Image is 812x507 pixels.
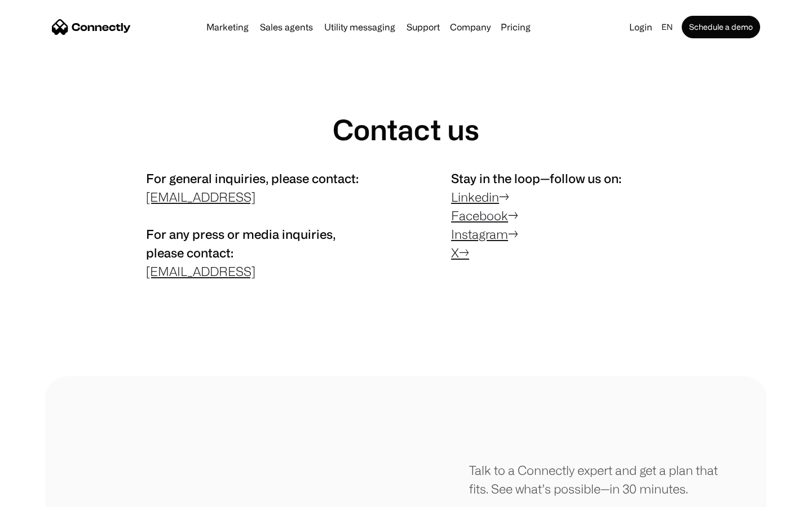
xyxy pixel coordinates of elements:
a: home [52,19,131,35]
a: Schedule a demo [682,16,760,38]
a: [EMAIL_ADDRESS] [146,190,255,204]
a: Sales agents [255,23,317,32]
a: Utility messaging [320,23,400,32]
div: en [661,19,673,35]
h1: Contact us [333,113,479,146]
div: en [657,19,679,35]
a: Instagram [451,227,508,241]
aside: Language selected: English [11,486,68,503]
a: Support [402,23,444,32]
div: Company [447,19,494,35]
p: → → → [451,169,666,262]
a: Pricing [496,23,535,32]
span: Stay in the loop—follow us on: [451,171,621,185]
a: → [459,246,469,260]
div: Talk to a Connectly expert and get a plan that fits. See what’s possible—in 30 minutes. [469,461,722,498]
a: Login [625,19,657,35]
span: For any press or media inquiries, please contact: [146,227,336,260]
a: Facebook [451,208,508,223]
a: Linkedin [451,190,499,204]
a: X [451,246,459,260]
a: [EMAIL_ADDRESS] [146,264,255,278]
ul: Language list [23,487,68,503]
span: For general inquiries, please contact: [146,171,359,185]
a: Marketing [202,23,253,32]
div: Company [450,19,491,35]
